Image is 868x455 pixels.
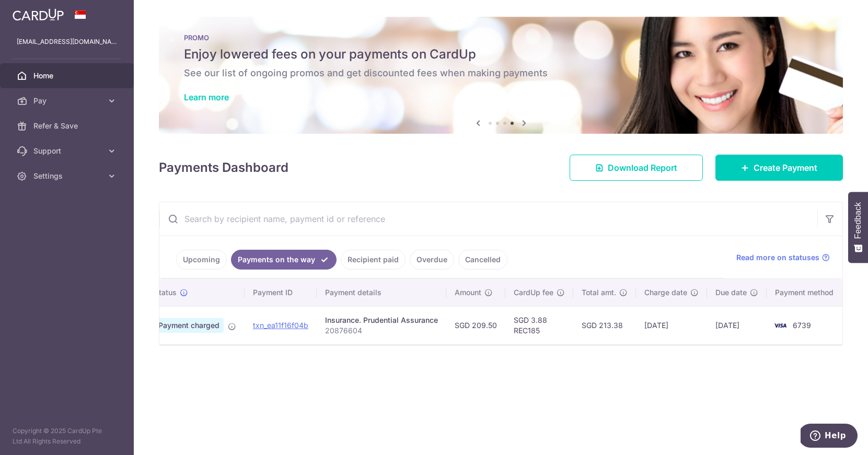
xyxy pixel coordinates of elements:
[33,146,102,156] span: Support
[159,158,288,177] h4: Payments Dashboard
[317,279,446,306] th: Payment details
[801,424,858,450] iframe: Opens a widget where you can find more information
[608,161,677,174] span: Download Report
[505,306,573,344] td: SGD 3.88 REC185
[848,192,868,263] button: Feedback - Show survey
[770,319,791,332] img: Bank Card
[176,250,227,270] a: Upcoming
[514,287,553,298] span: CardUp fee
[582,287,616,298] span: Total amt.
[715,287,747,298] span: Due date
[245,279,317,306] th: Payment ID
[33,96,102,106] span: Pay
[159,17,843,134] img: Latest Promos banner
[184,92,229,102] a: Learn more
[446,306,505,344] td: SGD 209.50
[17,37,117,47] p: [EMAIL_ADDRESS][DOMAIN_NAME]
[33,121,102,131] span: Refer & Save
[736,252,830,263] a: Read more on statuses
[793,321,811,330] span: 6739
[570,155,703,181] a: Download Report
[754,161,817,174] span: Create Payment
[636,306,707,344] td: [DATE]
[410,250,454,270] a: Overdue
[341,250,406,270] a: Recipient paid
[33,171,102,181] span: Settings
[455,287,481,298] span: Amount
[154,318,224,333] span: Payment charged
[458,250,507,270] a: Cancelled
[154,287,177,298] span: Status
[159,202,817,236] input: Search by recipient name, payment id or reference
[853,202,863,239] span: Feedback
[184,33,818,42] p: PROMO
[715,155,843,181] a: Create Payment
[644,287,687,298] span: Charge date
[33,71,102,81] span: Home
[184,67,818,79] h6: See our list of ongoing promos and get discounted fees when making payments
[325,325,438,336] p: 20876604
[736,252,819,263] span: Read more on statuses
[325,315,438,325] div: Insurance. Prudential Assurance
[767,279,846,306] th: Payment method
[253,321,308,330] a: txn_ea11f16f04b
[184,46,818,63] h5: Enjoy lowered fees on your payments on CardUp
[707,306,767,344] td: [DATE]
[13,8,64,21] img: CardUp
[573,306,636,344] td: SGD 213.38
[231,250,337,270] a: Payments on the way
